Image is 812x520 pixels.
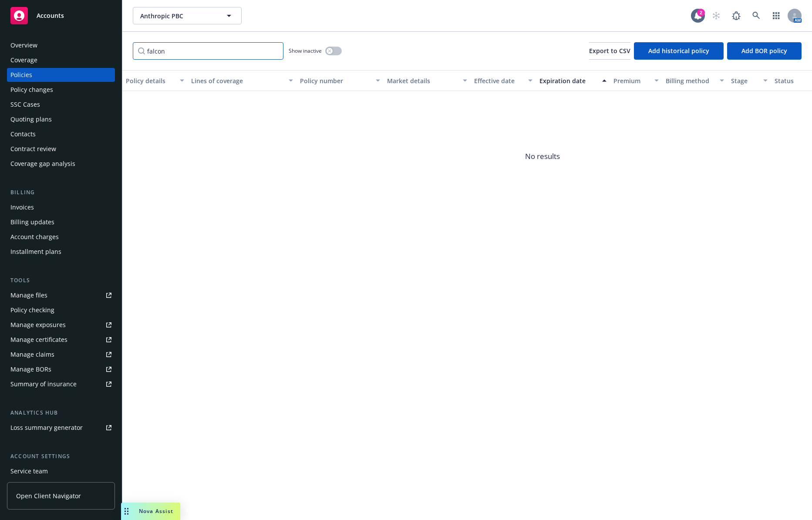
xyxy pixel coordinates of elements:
[7,83,115,97] a: Policy changes
[10,421,83,435] div: Loss summary generator
[300,76,371,85] div: Policy number
[662,70,728,91] button: Billing method
[708,7,725,24] a: Start snowing
[613,76,649,85] div: Premium
[10,68,32,82] div: Policies
[666,76,714,85] div: Billing method
[10,230,59,244] div: Account charges
[7,157,115,171] a: Coverage gap analysis
[10,200,34,214] div: Invoices
[7,362,115,376] a: Manage BORs
[7,288,115,302] a: Manage files
[7,230,115,244] a: Account charges
[10,288,47,302] div: Manage files
[10,303,54,317] div: Policy checking
[133,42,283,60] input: Filter by keyword...
[10,112,52,126] div: Quoting plans
[122,70,188,91] button: Policy details
[37,12,64,19] span: Accounts
[634,42,724,60] button: Add historical policy
[10,142,56,156] div: Contract review
[697,9,705,17] div: 2
[7,68,115,82] a: Policies
[7,112,115,126] a: Quoting plans
[7,377,115,391] a: Summary of insurance
[10,38,37,52] div: Overview
[539,76,597,85] div: Expiration date
[10,98,40,111] div: SSC Cases
[7,3,115,28] a: Accounts
[10,157,75,171] div: Coverage gap analysis
[387,76,458,85] div: Market details
[10,318,66,332] div: Manage exposures
[7,98,115,111] a: SSC Cases
[7,303,115,317] a: Policy checking
[7,409,115,417] div: Analytics hub
[121,503,180,520] button: Nova Assist
[7,245,115,259] a: Installment plans
[7,421,115,435] a: Loss summary generator
[728,7,745,24] a: Report a Bug
[188,70,296,91] button: Lines of coverage
[289,47,322,54] span: Show inactive
[7,38,115,52] a: Overview
[589,42,630,60] button: Export to CSV
[610,70,662,91] button: Premium
[16,491,81,500] span: Open Client Navigator
[7,464,115,478] a: Service team
[7,215,115,229] a: Billing updates
[10,362,51,376] div: Manage BORs
[471,70,536,91] button: Effective date
[191,76,283,85] div: Lines of coverage
[10,127,36,141] div: Contacts
[10,215,54,229] div: Billing updates
[7,53,115,67] a: Coverage
[536,70,610,91] button: Expiration date
[7,142,115,156] a: Contract review
[741,47,787,55] span: Add BOR policy
[139,507,173,515] span: Nova Assist
[133,7,242,24] button: Anthropic PBC
[589,47,630,55] span: Export to CSV
[7,333,115,347] a: Manage certificates
[126,76,175,85] div: Policy details
[10,83,53,97] div: Policy changes
[296,70,384,91] button: Policy number
[768,7,785,24] a: Switch app
[7,127,115,141] a: Contacts
[7,200,115,214] a: Invoices
[10,333,67,347] div: Manage certificates
[10,464,48,478] div: Service team
[7,452,115,461] div: Account settings
[7,276,115,285] div: Tools
[10,245,61,259] div: Installment plans
[7,188,115,197] div: Billing
[121,503,132,520] div: Drag to move
[648,47,709,55] span: Add historical policy
[728,70,771,91] button: Stage
[140,11,216,20] span: Anthropic PBC
[10,348,54,361] div: Manage claims
[727,42,802,60] button: Add BOR policy
[474,76,523,85] div: Effective date
[7,348,115,361] a: Manage claims
[10,377,77,391] div: Summary of insurance
[731,76,758,85] div: Stage
[7,318,115,332] a: Manage exposures
[10,53,37,67] div: Coverage
[748,7,765,24] a: Search
[384,70,471,91] button: Market details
